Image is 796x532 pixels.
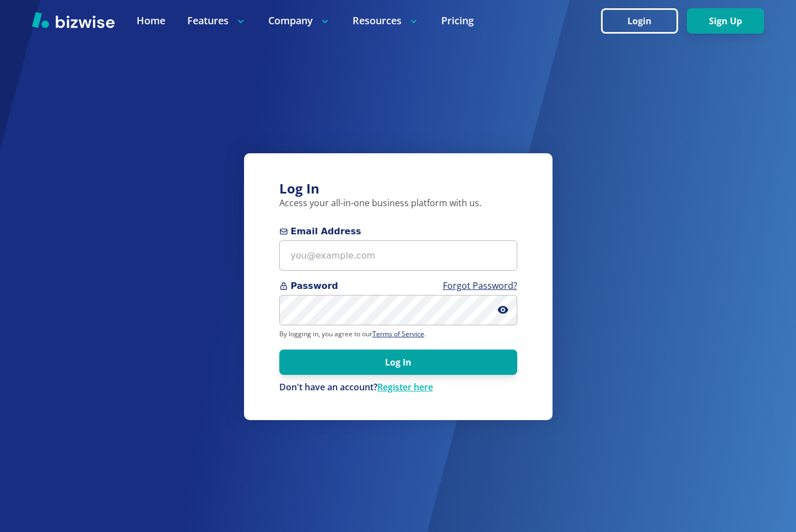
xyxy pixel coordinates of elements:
span: Email Address [279,225,517,238]
a: Terms of Service [372,329,424,338]
button: Sign Up [687,8,764,34]
h3: Log In [279,180,517,198]
a: Home [137,14,165,28]
a: Pricing [441,14,474,28]
p: Access your all-in-one business platform with us. [279,197,517,209]
img: Bizwise Logo [32,12,115,28]
a: Sign Up [687,16,764,26]
p: Don't have an account? [279,381,517,394]
button: Log In [279,350,517,375]
span: Password [279,280,517,293]
p: By logging in, you agree to our . [279,330,517,338]
a: Forgot Password? [443,280,517,292]
p: Resources [353,14,419,28]
a: Register here [377,381,433,393]
button: Login [601,8,678,34]
p: Company [268,14,331,28]
input: you@example.com [279,240,517,271]
p: Features [187,14,246,28]
div: Don't have an account?Register here [279,381,517,394]
a: Login [601,16,687,26]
